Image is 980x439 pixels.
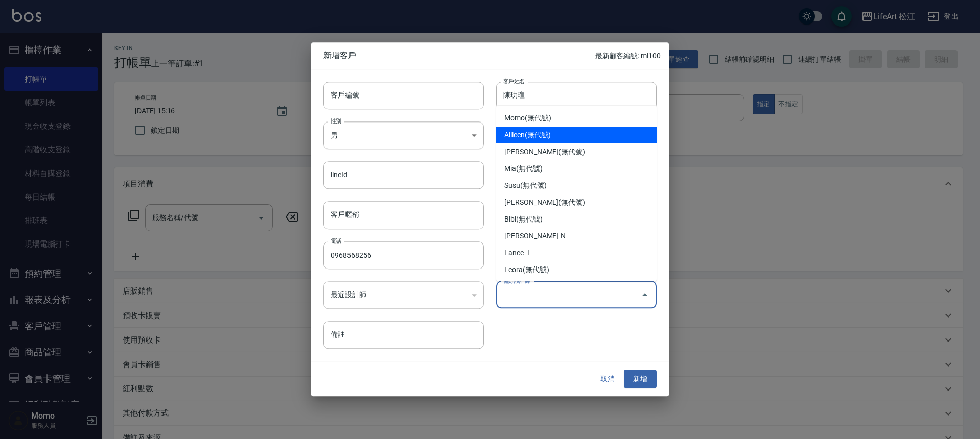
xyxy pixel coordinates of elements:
[496,127,657,143] li: Ailleen(無代號)
[496,228,657,245] li: [PERSON_NAME]-N
[496,211,657,228] li: Bibi(無代號)
[323,121,484,149] div: 男
[503,277,530,284] label: 偏好設計師
[496,245,657,261] li: Lance -L
[331,117,341,125] label: 性別
[323,51,595,61] span: 新增客戶
[496,194,657,211] li: [PERSON_NAME](無代號)
[496,110,657,127] li: Momo(無代號)
[591,370,624,388] button: 取消
[496,143,657,160] li: [PERSON_NAME](無代號)
[496,177,657,194] li: Susu(無代號)
[595,51,661,61] p: 最新顧客編號: mi100
[496,261,657,278] li: Leora(無代號)
[496,160,657,177] li: Mia(無代號)
[624,370,657,388] button: 新增
[331,237,341,245] label: 電話
[496,278,657,295] li: [PERSON_NAME]阡(無代號)
[503,77,525,85] label: 客戶姓名
[637,287,653,303] button: Close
